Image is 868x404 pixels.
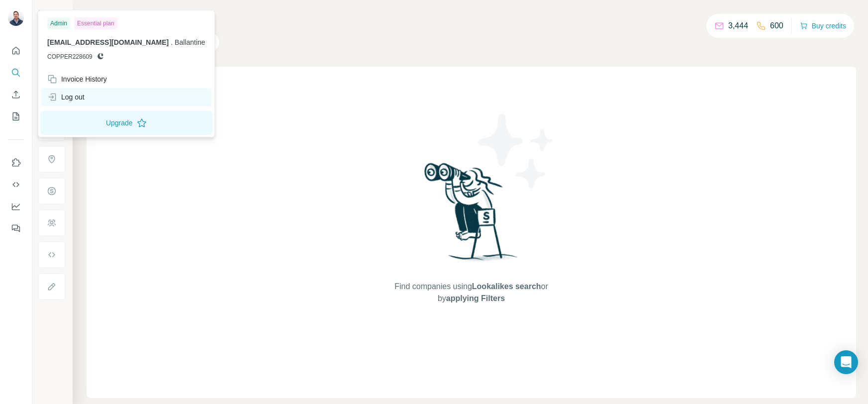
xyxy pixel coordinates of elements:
[74,17,117,29] div: Essential plan
[8,64,24,82] button: Search
[8,42,24,60] button: Quick start
[8,107,24,125] button: My lists
[800,19,846,33] button: Buy credits
[391,281,551,304] span: Find companies using or by
[47,38,169,46] span: [EMAIL_ADDRESS][DOMAIN_NAME]
[47,74,107,84] div: Invoice History
[8,219,24,237] button: Feedback
[8,176,24,194] button: Use Surfe API
[8,10,24,26] img: Avatar
[472,282,541,291] span: Lookalikes search
[47,52,93,61] span: COPPER228609
[420,160,523,271] img: Surfe Illustration - Woman searching with binoculars
[8,154,24,172] button: Use Surfe on LinkedIn
[31,6,72,21] button: Show
[8,86,24,103] button: Enrich CSV
[728,20,748,32] p: 3,444
[834,350,858,374] div: Open Intercom Messenger
[47,17,70,29] div: Admin
[87,12,856,26] h4: Search
[175,38,205,46] span: Ballantine
[40,111,212,135] button: Upgrade
[171,38,173,46] span: .
[446,294,505,303] span: applying Filters
[8,198,24,215] button: Dashboard
[47,92,85,102] div: Log out
[472,106,561,196] img: Surfe Illustration - Stars
[770,20,783,32] p: 600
